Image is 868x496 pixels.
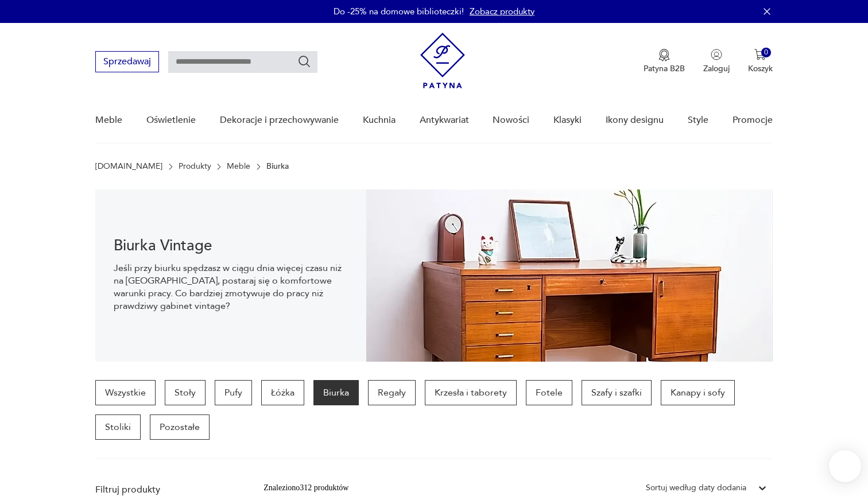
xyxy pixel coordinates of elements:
[150,414,210,440] a: Pozostałe
[553,98,582,142] a: Klasyki
[114,239,348,253] h1: Biurka Vintage
[703,63,730,74] p: Zaloguj
[644,49,685,74] button: Patyna B2B
[688,98,708,142] a: Style
[179,162,211,171] a: Produkty
[95,98,122,142] a: Meble
[733,98,773,142] a: Promocje
[266,162,289,171] p: Biurka
[368,380,416,405] a: Regały
[95,380,156,405] a: Wszystkie
[829,450,861,482] iframe: Smartsupp widget button
[263,482,348,494] div: Znaleziono 312 produktów
[761,48,771,57] div: 0
[95,59,159,67] a: Sprzedawaj
[334,6,464,17] p: Do -25% na domowe biblioteczki!
[470,6,534,17] a: Zobacz produkty
[644,63,685,74] p: Patyna B2B
[420,98,469,142] a: Antykwariat
[748,49,773,74] button: 0Koszyk
[646,482,746,494] div: Sortuj według daty dodania
[363,98,396,142] a: Kuchnia
[703,49,730,74] button: Zaloguj
[754,49,766,60] img: Ikona koszyka
[146,98,196,142] a: Oświetlenie
[661,380,735,405] a: Kanapy i sofy
[493,98,529,142] a: Nowości
[582,380,652,405] a: Szafy i szafki
[95,51,159,72] button: Sprzedawaj
[215,380,252,405] a: Pufy
[748,63,773,74] p: Koszyk
[526,380,572,405] a: Fotele
[297,55,311,68] button: Szukaj
[114,262,348,312] p: Jeśli przy biurku spędzasz w ciągu dnia więcej czasu niż na [GEOGRAPHIC_DATA], postaraj się o kom...
[420,33,465,88] img: Patyna - sklep z meblami i dekoracjami vintage
[95,414,141,440] a: Stoliki
[220,98,339,142] a: Dekoracje i przechowywanie
[165,380,206,405] a: Stoły
[313,380,359,405] a: Biurka
[95,162,162,171] a: [DOMAIN_NAME]
[366,189,773,362] img: 217794b411677fc89fd9d93ef6550404.webp
[658,49,670,61] img: Ikona medalu
[644,49,685,74] a: Ikona medaluPatyna B2B
[606,98,664,142] a: Ikony designu
[261,380,304,405] a: Łóżka
[227,162,250,171] a: Meble
[711,49,722,60] img: Ikonka użytkownika
[95,483,236,496] p: Filtruj produkty
[425,380,517,405] a: Krzesła i taborety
